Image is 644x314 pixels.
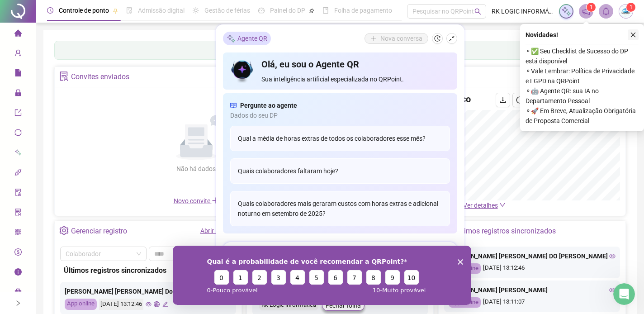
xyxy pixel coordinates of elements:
[259,300,318,310] div: Rk Logic informática
[204,7,250,14] span: Gestão de férias
[65,299,97,310] div: App online
[71,224,127,239] div: Gerenciar registro
[230,110,450,120] span: Dados do seu DP
[223,32,271,45] div: Agente QR
[449,35,455,42] span: shrink
[99,299,143,310] div: [DATE] 13:12:46
[626,3,635,12] sup: Atualize o seu contato no menu Meus Dados
[230,126,450,151] div: Qual a média de horas extras de todos os colaboradores esse mês?
[64,265,232,276] div: Últimos registros sincronizados
[173,246,471,305] iframe: Pesquisa da QRPoint
[322,300,365,311] button: Fechar folha
[14,284,22,302] span: gift
[309,8,314,14] span: pushpin
[146,301,152,307] span: eye
[14,244,22,262] span: dollar
[434,35,440,42] span: history
[65,286,232,296] div: [PERSON_NAME] [PERSON_NAME] Do [PERSON_NAME]
[455,224,556,239] div: Últimos registros sincronizados
[619,5,633,18] img: 18191
[212,197,219,204] span: plus
[14,85,22,103] span: lock
[14,165,22,183] span: api
[449,285,616,295] div: [PERSON_NAME] [PERSON_NAME]
[609,287,616,293] span: eye
[14,45,22,63] span: user-add
[154,301,160,307] span: global
[526,66,639,86] span: ⚬ Vale Lembrar: Política de Privacidade e LGPD na QRPoint
[230,158,450,184] div: Quais colaboradores faltaram hoje?
[200,227,237,234] a: Abrir registro
[227,33,236,43] img: sparkle-icon.fc2bf0ac1784a2077858766a79e2daf3.svg
[230,58,254,84] img: icon
[630,4,633,10] span: 1
[261,74,450,84] span: Sua inteligência artificial especializada no QRPoint.
[463,202,498,209] span: Ver detalhes
[516,96,523,104] span: reload
[449,251,616,261] div: [PERSON_NAME] [PERSON_NAME] DO [PERSON_NAME]
[230,191,450,226] div: Quais colaboradores mais geraram custos com horas extras e adicional noturno em setembro de 2025?
[15,300,21,306] span: right
[113,8,118,14] span: pushpin
[463,202,506,209] a: Ver detalhes down
[14,25,22,43] span: home
[155,164,238,174] div: Não há dados
[526,46,639,66] span: ⚬ ✅ Seu Checklist de Sucesso do DP está disponível
[499,96,507,104] span: download
[449,297,616,308] div: [DATE] 13:11:07
[526,86,639,106] span: ⚬ 🤖 Agente QR: sua IA no Departamento Pessoal
[14,105,22,123] span: export
[474,8,481,15] span: search
[587,3,596,12] sup: 1
[240,100,297,110] span: Pergunte ao agente
[258,7,265,14] span: dashboard
[499,202,506,208] span: down
[365,33,428,44] button: Nova conversa
[561,6,571,16] img: sparkle-icon.fc2bf0ac1784a2077858766a79e2daf3.svg
[71,69,129,85] div: Convites enviados
[14,205,22,223] span: solution
[230,100,237,110] span: read
[582,7,590,15] span: notification
[14,185,22,203] span: audit
[492,6,554,16] span: RK LOGIC INFORMÁTICA
[613,283,635,305] iframe: Intercom live chat
[609,253,616,259] span: eye
[334,7,392,14] span: Folha de pagamento
[59,7,109,14] span: Controle de ponto
[602,7,610,15] span: bell
[14,224,22,243] span: qrcode
[326,300,361,310] span: Fechar folha
[126,7,133,14] span: file-done
[138,7,185,14] span: Admissão digital
[193,7,199,14] span: sun
[14,125,22,143] span: sync
[630,32,636,38] span: close
[261,58,450,71] h4: Olá, eu sou o Agente QR
[14,264,22,282] span: info-circle
[14,65,22,83] span: file
[162,301,168,307] span: edit
[449,263,616,274] div: [DATE] 13:12:46
[174,197,219,205] span: Novo convite
[270,7,305,14] span: Painel do DP
[526,30,558,40] span: Novidades !
[322,7,329,14] span: book
[59,71,69,81] span: solution
[47,7,53,14] span: clock-circle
